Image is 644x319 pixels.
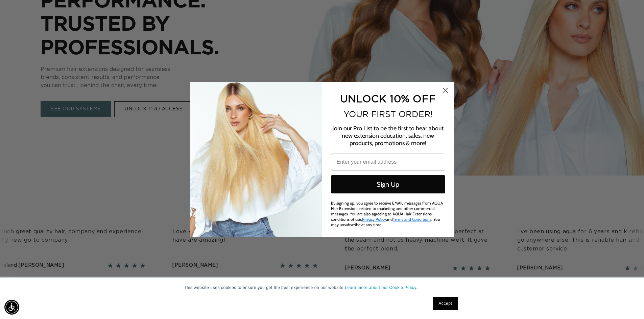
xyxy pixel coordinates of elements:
[331,175,445,193] button: Sign Up
[345,285,418,290] a: Learn more about our Cookie Policy.
[332,125,444,147] span: Join our Pro List to be the first to hear about new extension education, sales, new products, pro...
[184,285,460,291] p: This website uses cookies to ensure you get the best experience on our website.
[340,93,436,104] span: UNLOCK 10% OFF
[331,154,445,170] input: Enter your email address
[433,297,458,310] a: Accept
[362,217,386,222] a: Privacy Policy
[331,201,443,227] span: By signing up, you agree to receive EMAIL messages from AQUA Hair Extensions related to marketing...
[190,82,322,237] img: daab8b0d-f573-4e8c-a4d0-05ad8d765127.png
[4,300,19,315] div: Accessibility Menu
[343,109,433,119] span: YOUR FIRST ORDER!
[439,84,451,96] button: Close dialog
[393,217,431,222] a: Terms and Conditions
